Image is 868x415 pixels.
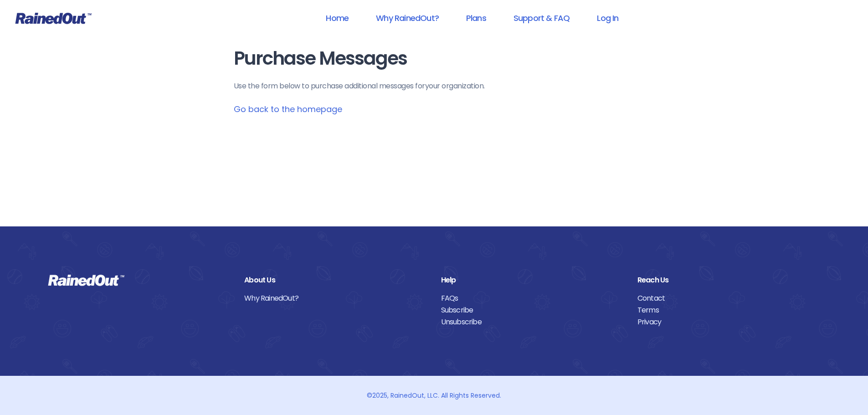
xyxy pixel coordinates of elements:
[364,8,451,28] a: Why RainedOut?
[314,8,360,28] a: Home
[637,292,820,304] a: Contact
[585,8,630,28] a: Log In
[441,274,624,286] div: Help
[234,81,635,92] p: Use the form below to purchase additional messages for your organization .
[234,103,342,115] a: Go back to the homepage
[244,274,427,286] div: About Us
[637,316,820,328] a: Privacy
[637,274,820,286] div: Reach Us
[637,304,820,316] a: Terms
[441,292,624,304] a: FAQs
[234,48,635,69] h1: Purchase Messages
[441,304,624,316] a: Subscribe
[502,8,581,28] a: Support & FAQ
[244,292,427,304] a: Why RainedOut?
[441,316,624,328] a: Unsubscribe
[454,8,498,28] a: Plans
